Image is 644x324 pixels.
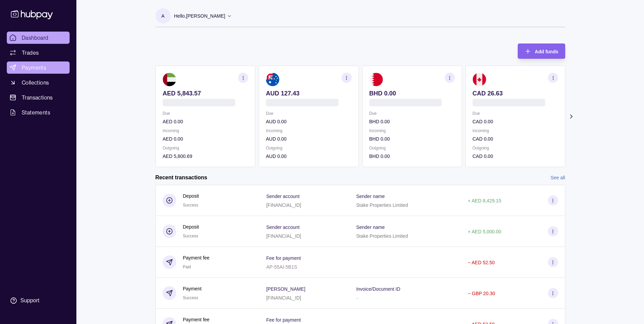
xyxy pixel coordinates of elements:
a: Dashboard [7,32,70,44]
span: Trades [22,49,39,57]
span: Transactions [22,93,53,102]
p: Fee for payment [266,317,301,323]
p: CAD 26.63 [472,90,558,97]
p: Outgoing [472,144,558,152]
span: Statements [22,108,50,116]
p: Incoming [369,127,455,134]
p: Sender account [266,194,299,199]
p: AUD 0.00 [266,152,351,160]
p: Due [266,110,351,117]
a: Transactions [7,91,70,104]
a: Collections [7,76,70,89]
span: Success [183,203,198,208]
p: Sender account [266,224,299,230]
p: AUD 0.00 [266,118,351,125]
p: Payment fee [183,254,210,262]
span: Paid [183,265,191,269]
span: Success [183,234,198,238]
img: ae [163,73,176,86]
button: Add funds [518,43,565,59]
span: Add funds [535,49,558,54]
p: Incoming [163,127,248,134]
span: Success [183,295,198,300]
p: Outgoing [369,144,455,152]
p: – [356,295,359,301]
p: Incoming [472,127,558,134]
p: AP-55AI-5B1S [266,264,297,270]
span: Collections [22,78,49,87]
p: CAD 0.00 [472,118,558,125]
p: [PERSON_NAME] [266,286,305,292]
p: Deposit [183,223,199,231]
p: Hello, [PERSON_NAME] [174,12,225,20]
p: BHD 0.00 [369,135,455,143]
p: Due [472,110,558,117]
p: [FINANCIAL_ID] [266,295,301,301]
p: Invoice/Document ID [356,286,400,292]
a: Statements [7,106,70,119]
img: bh [369,73,383,86]
a: See all [551,174,565,181]
p: CAD 0.00 [472,135,558,143]
a: Support [7,293,70,308]
span: Dashboard [22,34,49,42]
p: Due [369,110,455,117]
p: Payment fee [183,316,210,323]
p: AED 0.00 [163,135,248,143]
p: A [161,12,164,20]
p: Stake Properties Limited [356,233,408,239]
p: [FINANCIAL_ID] [266,233,301,239]
p: Incoming [266,127,351,134]
p: [FINANCIAL_ID] [266,202,301,208]
p: BHD 0.00 [369,118,455,125]
p: − AED 52.50 [468,260,495,265]
p: Due [163,110,248,117]
img: ca [472,73,486,86]
p: Payment [183,285,202,292]
p: + AED 8,429.15 [468,198,501,203]
p: Stake Properties Limited [356,202,408,208]
span: Payments [22,64,46,72]
h2: Recent transactions [155,174,207,181]
p: AUD 127.43 [266,90,351,97]
p: − GBP 20.30 [468,291,495,296]
img: au [266,73,279,86]
p: BHD 0.00 [369,90,455,97]
p: Fee for payment [266,255,301,261]
p: Outgoing [266,144,351,152]
p: CAD 0.00 [472,152,558,160]
div: Support [20,297,39,304]
p: Outgoing [163,144,248,152]
p: AED 5,800.69 [163,152,248,160]
p: BHD 0.00 [369,152,455,160]
p: Sender name [356,224,385,230]
p: AED 5,843.57 [163,90,248,97]
a: Trades [7,47,70,59]
a: Payments [7,61,70,74]
p: + AED 5,000.00 [468,229,501,234]
p: Deposit [183,192,199,200]
p: Sender name [356,194,385,199]
p: AED 0.00 [163,118,248,125]
p: AUD 0.00 [266,135,351,143]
